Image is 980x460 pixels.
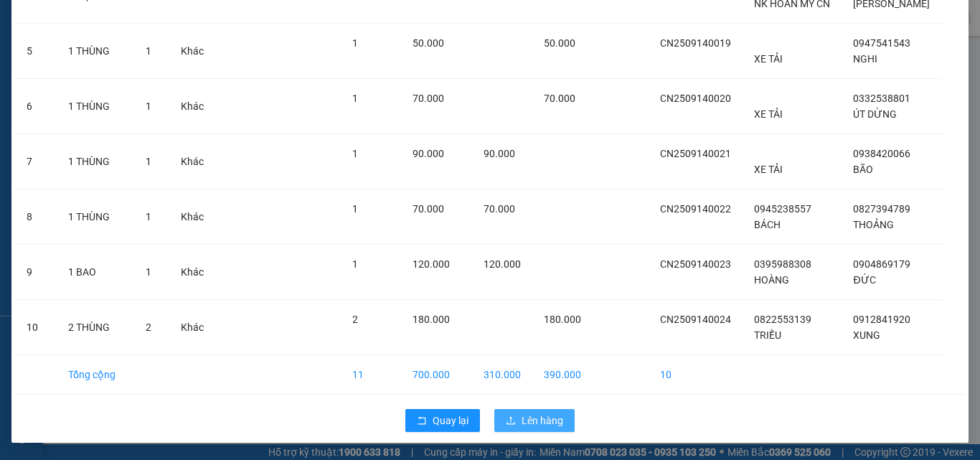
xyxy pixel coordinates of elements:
td: 1 THÙNG [57,24,134,79]
span: CN2509140019 [660,37,731,49]
td: 9 [15,245,57,300]
td: Khác [169,24,215,79]
td: Khác [169,189,215,245]
td: 310.000 [472,355,532,395]
span: CN2509140022 [660,203,731,215]
td: 1 THÙNG [57,79,134,134]
span: 1 [146,100,151,112]
span: BÃO [853,164,873,175]
td: Khác [169,245,215,300]
span: 0938420066 [853,148,910,159]
td: 11 [341,355,400,395]
td: Khác [169,300,215,355]
span: 1 [146,156,151,167]
span: 0947541543 [853,37,910,49]
td: Tổng cộng [57,355,134,395]
span: XUNG [853,329,880,341]
td: 6 [15,79,57,134]
span: 0912841920 [853,314,910,325]
td: 1 THÙNG [57,189,134,245]
span: 0332538801 [853,93,910,104]
span: 1 [352,37,358,49]
span: 180.000 [544,314,581,325]
span: ĐỨC [853,274,875,286]
td: 1 BAO [57,245,134,300]
td: Khác [169,134,215,189]
span: 1 [352,258,358,270]
span: 0827394789 [853,203,910,215]
span: 0822553139 [754,314,811,325]
span: rollback [417,416,427,427]
span: Lên hàng [522,413,563,428]
span: 1 [352,148,358,159]
span: XE TẢI [754,108,783,120]
span: 1 [146,211,151,222]
span: CN2509140023 [660,258,731,270]
td: 1 THÙNG [57,134,134,189]
span: 120.000 [413,258,450,270]
span: 1 [146,266,151,278]
button: uploadLên hàng [494,409,575,432]
span: NGHI [853,53,877,65]
td: 10 [649,355,743,395]
td: 7 [15,134,57,189]
span: 70.000 [413,93,444,104]
span: 0904869179 [853,258,910,270]
td: 5 [15,24,57,79]
span: 1 [146,45,151,57]
td: Khác [169,79,215,134]
span: THOẢNG [853,219,894,230]
span: TRIỀU [754,329,781,341]
span: CN2509140024 [660,314,731,325]
span: CN2509140021 [660,148,731,159]
span: 70.000 [484,203,515,215]
span: 1 [352,93,358,104]
span: 120.000 [484,258,521,270]
span: Quay lại [433,413,468,428]
td: 2 THÙNG [57,300,134,355]
span: upload [506,416,516,427]
span: CN2509140020 [660,93,731,104]
td: 700.000 [401,355,472,395]
span: 2 [146,321,151,333]
span: BÁCH [754,219,781,230]
span: 90.000 [484,148,515,159]
td: 10 [15,300,57,355]
span: 1 [352,203,358,215]
span: XE TẢI [754,53,783,65]
span: ÚT DỪNG [853,108,897,120]
span: 0395988308 [754,258,811,270]
span: XE TẢI [754,164,783,175]
span: 0945238557 [754,203,811,215]
span: 70.000 [413,203,444,215]
span: 2 [352,314,358,325]
span: 90.000 [413,148,444,159]
span: 180.000 [413,314,450,325]
span: 50.000 [544,37,575,49]
span: 70.000 [544,93,575,104]
button: rollbackQuay lại [405,409,480,432]
span: 50.000 [413,37,444,49]
span: HOÀNG [754,274,789,286]
td: 8 [15,189,57,245]
td: 390.000 [532,355,593,395]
